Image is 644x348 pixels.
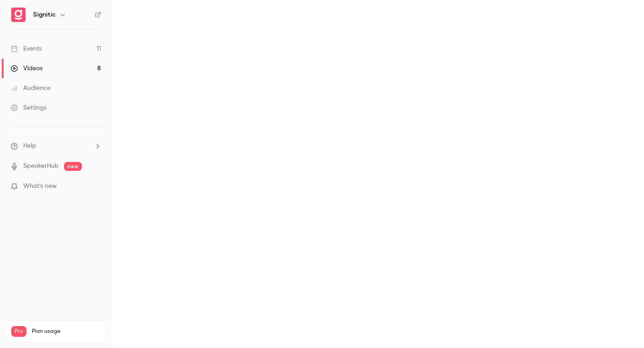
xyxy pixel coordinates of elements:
span: new [64,162,82,171]
div: Events [11,44,42,53]
div: Settings [11,103,47,112]
li: help-dropdown-opener [11,141,101,151]
div: Videos [11,64,42,73]
span: Plan usage [32,328,101,335]
span: What's new [23,182,57,191]
img: Signitic [11,8,25,22]
h6: Signitic [33,10,55,19]
a: SpeakerHub [23,161,59,171]
span: Pro [11,326,26,337]
div: Audience [11,84,51,93]
span: Help [23,141,36,151]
